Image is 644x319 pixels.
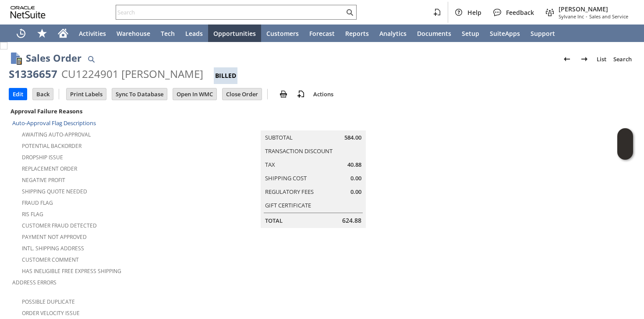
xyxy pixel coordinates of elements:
[9,105,197,117] div: Approval Failure Reasons
[161,29,175,38] span: Tech
[350,174,361,182] span: 0.00
[22,131,91,138] a: Awaiting Auto-Approval
[74,25,111,42] a: Activities
[456,25,485,42] a: Setup
[112,88,167,100] input: Sync To Database
[261,116,366,130] caption: Summary
[22,309,80,317] a: Order Velocity Issue
[344,7,355,18] svg: Search
[265,217,283,224] a: Total
[9,67,57,81] div: S1336657
[173,88,216,100] input: Open In WMC
[589,13,628,20] span: Sales and Service
[22,210,43,218] a: RIS flag
[261,25,304,42] a: Customers
[79,29,106,38] span: Activities
[310,90,337,98] a: Actions
[265,174,307,182] a: Shipping Cost
[304,25,340,42] a: Forecast
[296,89,306,99] img: add-record.svg
[32,25,53,42] div: Shortcuts
[467,8,481,17] span: Help
[610,52,635,66] a: Search
[213,29,256,38] span: Opportunities
[214,67,237,84] div: Billed
[462,29,479,38] span: Setup
[156,25,180,42] a: Tech
[347,161,361,169] span: 40.88
[37,28,47,39] svg: Shortcuts
[22,298,75,305] a: Possible Duplicate
[61,67,203,81] div: CU1224901 [PERSON_NAME]
[12,119,96,127] a: Auto-Approval Flag Descriptions
[374,25,412,42] a: Analytics
[617,128,633,160] iframe: Click here to launch Oracle Guided Learning Help Panel
[22,199,53,207] a: Fraud Flag
[562,54,572,64] img: Previous
[22,142,81,150] a: Potential Backorder
[117,29,150,38] span: Warehouse
[53,25,74,42] a: Home
[33,88,53,100] input: Back
[309,29,335,38] span: Forecast
[111,25,156,42] a: Warehouse
[579,54,590,64] img: Next
[223,88,262,100] input: Close Order
[11,25,32,42] a: Recent Records
[531,29,555,38] span: Support
[116,7,344,18] input: Search
[412,25,456,42] a: Documents
[22,176,65,184] a: Negative Profit
[16,28,26,39] svg: Recent Records
[9,88,27,100] input: Edit
[22,256,79,263] a: Customer Comment
[86,54,96,64] img: Quick Find
[266,29,299,38] span: Customers
[485,25,525,42] a: SuiteApps
[185,29,203,38] span: Leads
[417,29,451,38] span: Documents
[593,52,610,66] a: List
[265,147,333,155] a: Transaction Discount
[278,89,289,99] img: print.svg
[22,154,63,161] a: Dropship Issue
[265,201,311,209] a: Gift Certificate
[58,28,68,39] svg: Home
[22,267,121,275] a: Has Ineligible Free Express Shipping
[180,25,208,42] a: Leads
[22,222,97,229] a: Customer Fraud Detected
[22,233,87,241] a: Payment not approved
[379,29,407,38] span: Analytics
[208,25,261,42] a: Opportunities
[265,133,293,141] a: Subtotal
[340,25,374,42] a: Reports
[22,165,77,172] a: Replacement Order
[559,5,628,13] span: [PERSON_NAME]
[12,279,57,286] a: Address Errors
[350,188,361,196] span: 0.00
[617,144,633,160] span: Oracle Guided Learning Widget. To move around, please hold and drag
[559,13,584,20] span: Sylvane Inc
[342,216,361,225] span: 624.88
[506,8,534,17] span: Feedback
[67,88,106,100] input: Print Labels
[22,188,87,195] a: Shipping Quote Needed
[344,133,361,142] span: 584.00
[11,6,46,18] svg: logo
[265,188,314,196] a: Regulatory Fees
[490,29,520,38] span: SuiteApps
[22,245,84,252] a: Intl. Shipping Address
[26,51,81,65] h1: Sales Order
[265,161,275,168] a: Tax
[345,29,369,38] span: Reports
[586,13,587,20] span: -
[525,25,560,42] a: Support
